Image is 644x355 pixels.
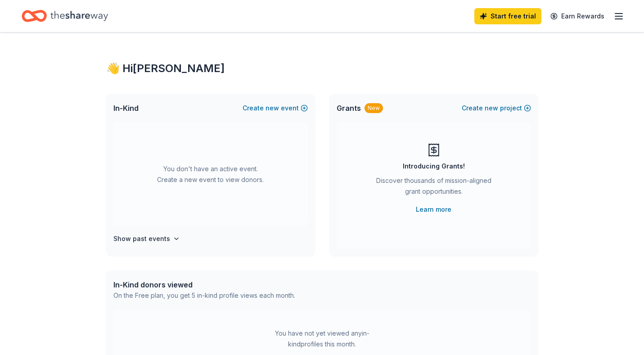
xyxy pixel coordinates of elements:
[113,279,295,290] div: In-Kind donors viewed
[485,103,498,114] span: new
[243,103,308,114] button: Createnewevent
[113,123,308,226] div: You don't have an active event. Create a new event to view donors.
[474,8,541,24] a: Start free trial
[337,103,361,114] span: Grants
[113,290,295,301] div: On the Free plan, you get 5 in-kind profile views each month.
[403,161,465,172] div: Introducing Grants!
[22,5,108,27] a: Home
[113,233,170,244] h4: Show past events
[113,103,139,114] span: In-Kind
[106,61,538,76] div: 👋 Hi [PERSON_NAME]
[462,103,531,114] button: Createnewproject
[373,175,495,200] div: Discover thousands of mission-aligned grant opportunities.
[416,204,451,215] a: Learn more
[113,233,180,244] button: Show past events
[365,103,383,113] div: New
[266,103,279,114] span: new
[266,328,378,350] div: You have not yet viewed any in-kind profiles this month.
[545,8,610,24] a: Earn Rewards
